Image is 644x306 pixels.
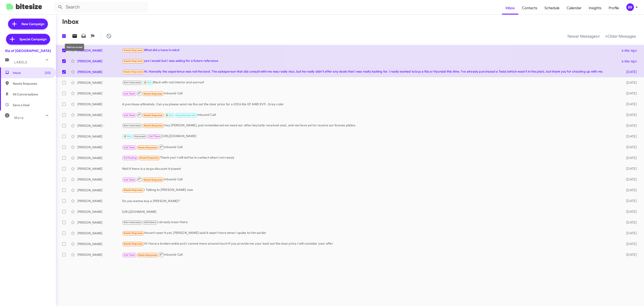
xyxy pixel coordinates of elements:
div: Hi, Honestly the experience was not the best. The salesperson that did consult with me was really... [122,69,617,74]
a: Insights [585,2,605,15]
span: Needs Response [144,124,163,127]
div: Well if there is a large discount it doesnt [122,166,617,171]
span: Needs Response [144,178,163,181]
div: Kia of [GEOGRAPHIC_DATA] [5,49,51,53]
div: [DATE] [617,134,640,139]
div: [PERSON_NAME] [77,188,122,192]
span: All Conversations [13,92,38,97]
div: [DATE] [617,145,640,149]
span: Needs Response [124,242,143,245]
div: [PERSON_NAME] [77,156,122,160]
div: [DATE] [617,123,640,128]
div: Do you wanna buy a [PERSON_NAME]? [122,199,617,203]
div: [DATE] [617,156,640,160]
a: Calendar [563,2,585,15]
div: Inbound Call [122,177,617,182]
span: Needs Response [144,92,163,95]
span: Contacts [518,2,541,15]
div: [DATE] [617,177,640,182]
span: Call Them [124,114,135,117]
div: [DATE] [617,188,640,192]
div: BR [626,3,634,11]
nav: Page navigation example [565,32,639,41]
div: [DATE] [617,209,640,214]
div: Inbound Call [122,91,617,96]
button: Next [602,32,639,41]
span: Labels [14,60,27,64]
span: Needs Response [144,114,163,117]
span: More [14,116,23,120]
a: Profile [605,2,623,15]
span: Inbox [13,71,51,75]
button: BR [623,3,639,11]
span: Call Them [149,135,160,138]
span: Call Them [124,92,135,95]
div: [DATE] [617,102,640,106]
div: [DATE] [617,220,640,225]
div: [DATE] [617,166,640,171]
div: [PERSON_NAME] - [77,123,122,128]
span: New Campaign [21,22,44,26]
div: [PERSON_NAME] [77,91,122,96]
span: Call Them [124,254,135,256]
div: Inbound Call [122,144,617,150]
span: Needs Response [13,81,51,86]
span: Call Them [124,178,135,181]
a: New Campaign [8,19,48,29]
span: Not-Interested [124,221,141,224]
div: [DATE] [617,242,640,246]
div: I already been there [122,220,617,225]
button: Previous [565,32,603,41]
div: [PERSON_NAME] [77,134,122,139]
div: [PERSON_NAME] [77,113,122,117]
a: Inbox [502,2,518,15]
div: [PERSON_NAME] [77,59,122,63]
div: What did u have in mind [122,48,617,53]
div: [PERSON_NAME] [77,48,122,53]
span: Needs Response [124,60,143,62]
h1: Inbox [62,18,79,25]
a: Schedule [541,2,563,15]
span: Needs Response [124,189,143,192]
div: Inbound Call [122,252,617,257]
div: [PERSON_NAME] [77,70,122,74]
div: a day ago [617,59,640,63]
div: [DATE] [617,113,640,117]
span: Try Pausing [124,156,137,159]
div: Mark as unread [65,44,84,51]
span: Appointment Set [176,114,196,117]
span: Needs Response [124,49,143,52]
span: Unpaused [134,135,146,138]
div: [PERSON_NAME] [77,166,122,171]
div: [DATE] [617,70,640,74]
div: Hi I have a broken ankle and I cannot move around much if you provide me your best out the door p... [122,241,617,246]
div: yes I would but I was asking for a future reference [122,58,617,64]
span: 🔥 Hot [165,114,173,117]
span: Needs Response [124,232,143,235]
div: [DATE] [617,231,640,235]
div: I Talking to [PERSON_NAME] now [122,187,617,193]
div: [PERSON_NAME] [77,102,122,106]
div: [PERSON_NAME] [77,231,122,235]
span: 🔥 Hot [144,81,151,84]
div: [PERSON_NAME] [77,252,122,257]
div: [PERSON_NAME] [77,199,122,203]
div: [PERSON_NAME] [77,80,122,85]
span: Older Messages [608,34,636,39]
span: 🔥 Hot [124,135,131,138]
span: Unfinished [144,221,156,224]
span: Needs Response [138,146,157,149]
span: » [605,33,608,39]
span: (20) [45,71,51,75]
span: Not-Interested [124,81,141,84]
span: Save a Deal [13,103,30,107]
div: Black with red interior and sunroof [122,80,617,85]
div: [DATE] [617,80,640,85]
div: Hey [PERSON_NAME], just remembered we need our other key(only received one), and we have yet to r... [122,123,617,128]
div: [PERSON_NAME] [77,242,122,246]
div: [DATE] [617,252,640,257]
